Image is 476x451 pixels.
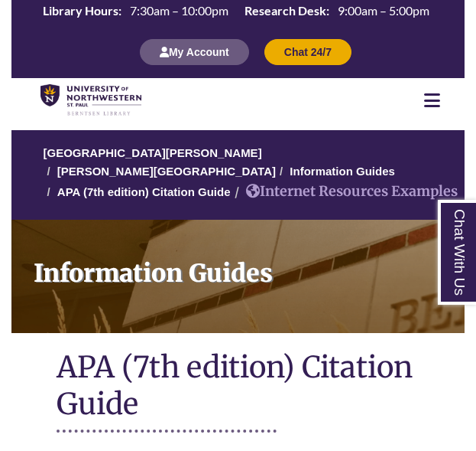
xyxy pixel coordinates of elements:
h1: Information Guides [24,220,465,313]
a: My Account [140,45,249,58]
table: Hours Today [37,2,436,21]
th: Research Desk: [238,2,332,19]
a: APA (7th edition) Citation Guide [57,185,231,198]
h1: APA (7th edition) Citation Guide [57,348,419,426]
span: 9:00am – 5:00pm [338,3,429,18]
a: Information Guides [11,220,465,333]
span: 7:30am – 10:00pm [130,3,228,18]
button: Chat 24/7 [264,39,351,65]
a: Hours Today [37,2,436,23]
a: Information Guides [290,165,395,178]
a: Chat 24/7 [264,45,351,58]
th: Library Hours: [37,2,124,19]
img: UNWSP Library Logo [40,84,141,116]
a: [GEOGRAPHIC_DATA][PERSON_NAME] [44,146,262,159]
li: Internet Resources Examples [231,181,458,203]
button: My Account [140,39,249,65]
a: [PERSON_NAME][GEOGRAPHIC_DATA] [57,165,276,178]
